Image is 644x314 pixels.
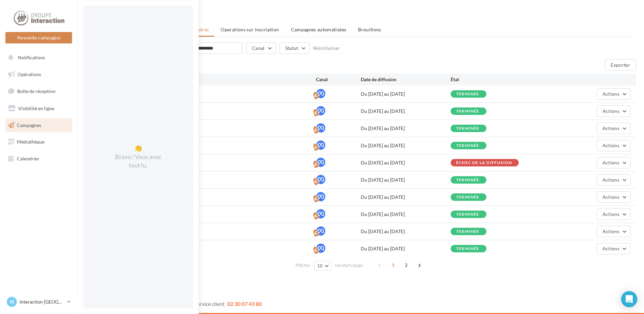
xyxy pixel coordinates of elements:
[456,126,480,131] div: terminée
[4,84,73,98] a: Boîte de réception
[597,209,631,220] button: Actions
[17,139,44,145] span: Médiathèque
[597,105,631,117] button: Actions
[597,88,631,100] button: Actions
[314,261,331,271] button: 10
[597,174,631,186] button: Actions
[17,122,41,128] span: Campagnes
[317,263,323,269] span: 10
[451,76,541,83] div: État
[5,32,72,43] button: Nouvelle campagne
[246,42,276,54] button: Canal
[597,140,631,151] button: Actions
[18,71,41,77] span: Opérations
[388,260,398,271] span: 1
[603,177,619,183] span: Actions
[4,118,73,132] a: Campagnes
[18,55,45,60] span: Notifications
[597,226,631,237] button: Actions
[456,247,480,251] div: terminée
[361,159,451,166] div: Du [DATE] au [DATE]
[361,76,451,83] div: Date de diffusion
[4,67,73,82] a: Opérations
[603,211,619,217] span: Actions
[227,301,262,307] span: 02 30 07 43 80
[17,88,56,94] span: Boîte de réception
[4,152,73,166] a: Calendrier
[358,27,381,32] span: Brouillons
[17,156,39,161] span: Calendrier
[597,157,631,168] button: Actions
[401,260,412,271] span: 2
[361,245,451,252] div: Du [DATE] au [DATE]
[603,246,619,251] span: Actions
[361,108,451,115] div: Du [DATE] au [DATE]
[10,299,14,305] span: IR
[456,109,480,114] div: terminée
[456,212,480,217] div: terminée
[605,59,636,71] button: Exporter
[621,291,637,307] div: Open Intercom Messenger
[361,211,451,218] div: Du [DATE] au [DATE]
[86,11,636,21] div: Mes campagnes
[194,301,225,307] span: Service client
[597,243,631,254] button: Actions
[313,45,340,51] button: Réinitialiser
[5,295,72,308] a: IR Interaction [GEOGRAPHIC_DATA]
[456,144,480,148] div: terminée
[603,143,619,148] span: Actions
[603,160,619,165] span: Actions
[603,108,619,114] span: Actions
[291,27,347,32] span: Campagnes automatisées
[456,161,512,165] div: Échec de la diffusion
[295,262,311,269] span: Afficher
[335,262,363,269] span: résultats/page
[280,42,310,54] button: Statut
[4,51,71,65] button: Notifications
[91,76,316,83] div: Nom
[456,178,480,182] div: terminée
[361,91,451,97] div: Du [DATE] au [DATE]
[361,142,451,149] div: Du [DATE] au [DATE]
[603,228,619,234] span: Actions
[361,194,451,200] div: Du [DATE] au [DATE]
[316,76,361,83] div: Canal
[221,27,279,32] span: Operations sur inscription
[4,135,73,149] a: Médiathèque
[20,299,64,305] p: Interaction [GEOGRAPHIC_DATA]
[4,101,73,116] a: Visibilité en ligne
[18,105,54,111] span: Visibilité en ligne
[456,92,480,96] div: terminée
[597,123,631,134] button: Actions
[603,194,619,200] span: Actions
[361,177,451,183] div: Du [DATE] au [DATE]
[361,125,451,132] div: Du [DATE] au [DATE]
[361,228,451,235] div: Du [DATE] au [DATE]
[456,229,480,234] div: terminée
[597,191,631,203] button: Actions
[603,91,619,97] span: Actions
[603,125,619,131] span: Actions
[456,195,480,199] div: terminée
